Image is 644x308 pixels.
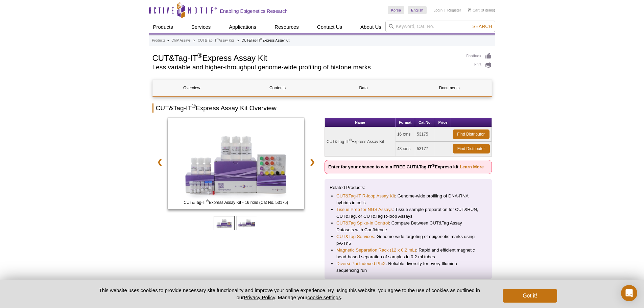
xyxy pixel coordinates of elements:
[467,62,492,69] a: Print
[396,118,415,127] th: Format
[336,233,480,247] li: : Genome-wide targeting of epigenetic marks using pA-Tn5
[472,24,492,29] span: Search
[330,184,487,191] p: Related Products:
[621,285,637,301] div: Open Intercom Messenger
[198,38,234,44] a: CUT&Tag-IT®Assay Kits
[305,154,319,170] a: ❯
[152,52,460,63] h1: CUT&Tag-IT Express Assay Kit
[325,80,403,96] a: Data
[385,21,495,32] input: Keyword, Cat. No.
[453,144,490,153] a: Find Distributor
[152,64,460,70] h2: Less variable and higher-throughput genome-wide profiling of histone marks
[453,129,490,139] a: Find Distributor
[328,164,484,169] strong: Enter for your chance to win a FREE CUT&Tag-IT Express kit.
[217,38,219,41] sup: ®
[447,8,461,13] a: Register
[349,138,352,142] sup: ®
[153,80,231,96] a: Overview
[435,118,451,127] th: Price
[225,21,260,33] a: Applications
[336,247,480,260] li: : Rapid and efficient magnetic bead-based separation of samples in 0.2 ml tubes
[336,220,480,233] li: : Compare Between CUT&Tag Assay Datasets with Confidence
[388,6,404,14] a: Korea
[307,294,341,300] button: cookie settings
[396,142,415,156] td: 48 rxns
[336,260,480,274] li: : Reliable diversity for every Illumina sequencing run
[152,154,167,170] a: ❮
[356,21,385,33] a: About Us
[192,103,196,109] sup: ®
[468,8,480,13] a: Cart
[270,21,303,33] a: Resources
[336,206,393,213] a: Tissue Prep for NGS Assays
[237,39,239,42] li: »
[415,142,435,156] td: 53177
[171,38,191,44] a: ChIP Assays
[168,118,305,211] a: CUT&Tag-IT Express Assay Kit - 16 rxns
[396,127,415,142] td: 16 rxns
[241,39,289,42] li: CUT&Tag-IT Express Assay Kit
[410,80,488,96] a: Documents
[325,127,396,156] td: CUT&Tag-IT Express Assay Kit
[432,163,435,167] sup: ®
[244,294,275,300] a: Privacy Policy
[152,103,492,113] h2: CUT&Tag-IT Express Assay Kit Overview
[87,287,492,301] p: This website uses cookies to provide necessary site functionality and improve your online experie...
[415,118,435,127] th: Cat No.
[468,8,471,11] img: Your Cart
[336,247,416,254] a: Magnetic Separation Rack (12 x 0.2 mL)
[467,52,492,60] a: Feedback
[313,21,346,33] a: Contact Us
[149,21,177,33] a: Products
[169,199,303,206] span: CUT&Tag-IT Express Assay Kit - 16 rxns (Cat No. 53175)
[197,52,202,59] sup: ®
[433,8,443,13] a: Login
[336,260,386,267] a: Diversi-Phi Indexed PhiX
[152,38,165,44] a: Products
[193,39,195,42] li: »
[336,193,395,199] a: CUT&Tag-IT R-loop Assay Kit
[415,127,435,142] td: 53175
[168,118,305,209] img: CUT&Tag-IT Express Assay Kit - 16 rxns
[460,164,484,169] a: Learn More
[325,118,396,127] th: Name
[336,206,480,220] li: : Tissue sample preparation for CUT&RUN, CUT&Tag, or CUT&Tag R-loop Assays
[408,6,427,14] a: English
[167,39,169,42] li: »
[206,199,209,203] sup: ®
[336,233,374,240] a: CUT&Tag Services
[239,80,317,96] a: Contents
[468,6,495,14] li: (0 items)
[470,23,494,29] button: Search
[260,38,262,41] sup: ®
[220,8,288,14] h2: Enabling Epigenetics Research
[336,220,389,227] a: CUT&Tag Spike-In Control
[445,6,446,14] li: |
[187,21,215,33] a: Services
[336,193,480,206] li: : Genome-wide profiling of DNA-RNA hybrids in cells
[503,289,557,303] button: Got it!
